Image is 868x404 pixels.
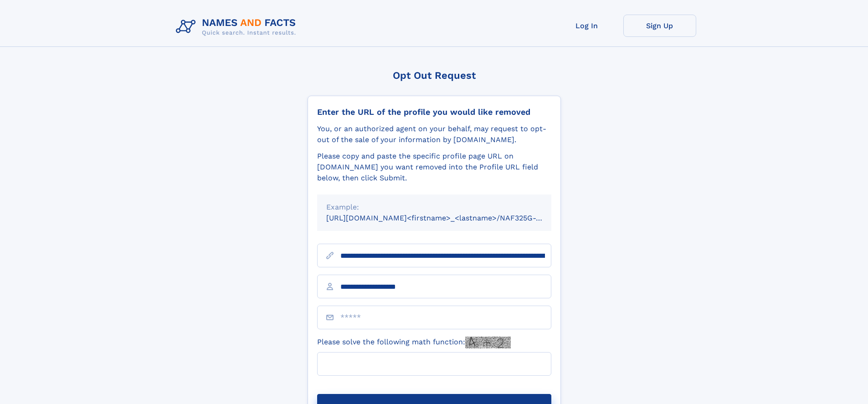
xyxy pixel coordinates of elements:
[317,337,511,348] label: Please solve the following math function:
[550,15,623,37] a: Log In
[317,123,551,145] div: You, or an authorized agent on your behalf, may request to opt-out of the sale of your informatio...
[172,15,303,39] img: Logo Names and Facts
[326,214,569,222] small: [URL][DOMAIN_NAME]<firstname>_<lastname>/NAF325G-xxxxxxxx
[326,202,542,213] div: Example:
[308,70,561,81] div: Opt Out Request
[317,151,551,184] div: Please copy and paste the specific profile page URL on [DOMAIN_NAME] you want removed into the Pr...
[317,107,551,117] div: Enter the URL of the profile you would like removed
[623,15,696,37] a: Sign Up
